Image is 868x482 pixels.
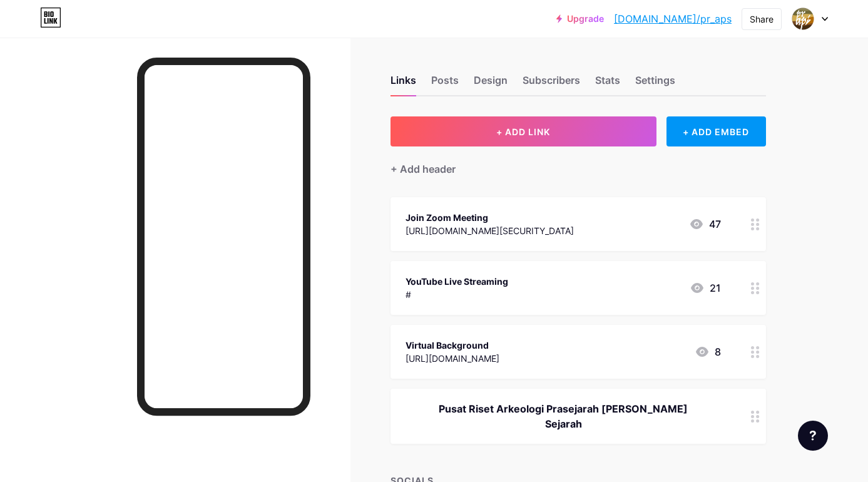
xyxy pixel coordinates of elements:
[666,116,766,146] div: + ADD EMBED
[406,339,499,352] div: Virtual Background
[595,73,620,95] div: Stats
[474,73,508,95] div: Design
[635,73,675,95] div: Settings
[431,73,459,95] div: Posts
[406,352,499,365] div: [URL][DOMAIN_NAME]
[690,280,721,295] div: 21
[406,275,508,288] div: YouTube Live Streaming
[406,288,508,301] div: #
[391,162,456,177] div: + Add header
[391,116,656,146] button: + ADD LINK
[614,11,732,26] a: [DOMAIN_NAME]/pr_aps
[689,217,721,232] div: 47
[391,73,416,95] div: Links
[695,344,721,359] div: 8
[750,13,774,26] div: Share
[556,14,604,24] a: Upgrade
[523,73,580,95] div: Subscribers
[496,126,550,137] span: + ADD LINK
[406,224,574,237] div: [URL][DOMAIN_NAME][SECURITY_DATA]
[791,7,815,31] img: pr_aps
[406,211,574,224] div: Join Zoom Meeting
[406,401,721,431] div: Pusat Riset Arkeologi Prasejarah [PERSON_NAME] Sejarah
